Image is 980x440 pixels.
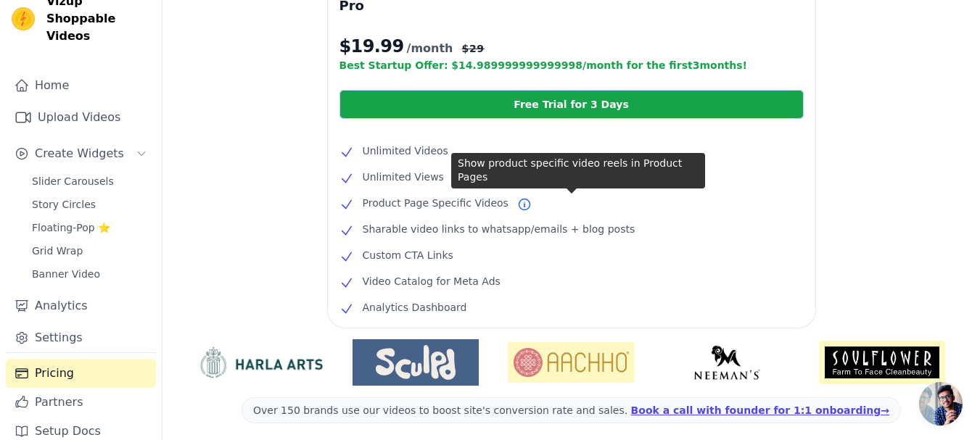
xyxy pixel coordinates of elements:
span: Grid Wrap [32,244,83,258]
a: Pricing [6,359,156,388]
span: Unlimited Views [363,168,444,186]
img: Vizup [12,7,35,30]
a: Home [6,71,156,100]
span: $ 29 [461,41,484,56]
a: Partners [6,388,156,417]
a: Upload Videos [6,103,156,132]
li: Video Catalog for Meta Ads [339,273,804,290]
a: Settings [6,323,156,352]
button: Create Widgets [6,139,156,168]
span: Banner Video [32,267,100,281]
a: Free Trial for 3 Days [339,90,804,119]
span: Analytics Dashboard [363,299,467,316]
img: HarlaArts [197,346,324,379]
a: Grid Wrap [23,241,156,261]
a: Banner Video [23,264,156,284]
span: Floating-Pop ⭐ [32,220,110,235]
img: Aachho [508,342,634,383]
span: Product Page Specific Videos [363,194,508,212]
a: Open chat [919,382,963,426]
img: Soulflower [819,341,945,384]
a: Story Circles [23,194,156,215]
span: Unlimited Videos [363,142,448,159]
img: Neeman's [664,345,790,380]
a: Floating-Pop ⭐ [23,217,156,238]
a: Analytics [6,291,156,320]
span: /month [407,40,453,57]
span: Create Widgets [35,145,124,162]
a: Slider Carousels [23,171,156,191]
span: Story Circles [32,197,96,212]
span: Slider Carousels [32,174,114,188]
span: Sharable video links to whatsapp/emails + blog posts [363,220,635,238]
span: $ 19.99 [339,35,404,58]
img: Sculpd US [353,345,479,380]
li: Custom CTA Links [339,246,804,264]
a: Book a call with founder for 1:1 onboarding [631,404,889,416]
p: Best Startup Offer: $ 14.989999999999998 /month for the first 3 months! [339,58,804,72]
